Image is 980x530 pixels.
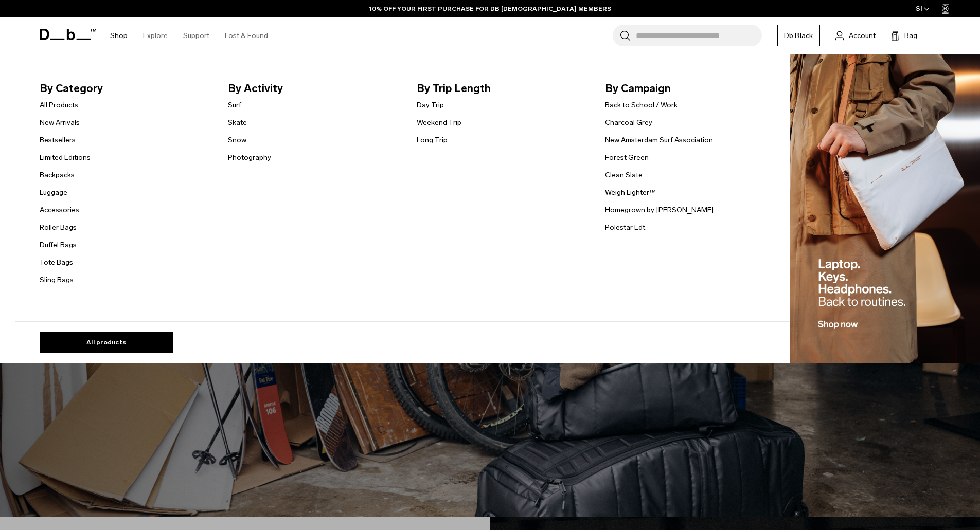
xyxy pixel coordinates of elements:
[40,240,77,250] a: Duffel Bags
[605,100,678,111] a: Back to School / Work
[40,257,73,268] a: Tote Bags
[417,100,444,111] a: Day Trip
[40,152,91,163] a: Limited Editions
[417,135,448,145] a: Long Trip
[904,30,917,41] span: Bag
[143,17,168,54] a: Explore
[417,80,589,97] span: By Trip Length
[40,205,79,215] a: Accessories
[605,135,713,145] a: New Amsterdam Surf Association
[605,187,656,198] a: Weigh Lighter™
[605,80,777,97] span: By Campaign
[40,170,75,180] a: Backpacks
[605,117,652,128] a: Charcoal Grey
[40,135,76,145] a: Bestsellers
[40,80,212,97] span: By Category
[40,100,78,111] a: All Products
[225,17,268,54] a: Lost & Found
[40,187,67,198] a: Luggage
[228,135,246,145] a: Snow
[40,117,80,128] a: New Arrivals
[605,205,714,215] a: Homegrown by [PERSON_NAME]
[849,30,876,41] span: Account
[605,222,647,233] a: Polestar Edt.
[228,152,271,163] a: Photography
[228,117,247,128] a: Skate
[369,4,611,13] a: 10% OFF YOUR FIRST PURCHASE FOR DB [DEMOGRAPHIC_DATA] MEMBERS
[40,275,74,285] a: Sling Bags
[835,29,876,42] a: Account
[605,152,649,163] a: Forest Green
[183,17,209,54] a: Support
[417,117,461,128] a: Weekend Trip
[40,222,77,233] a: Roller Bags
[110,17,128,54] a: Shop
[102,17,276,54] nav: Main Navigation
[777,25,820,46] a: Db Black
[228,100,241,111] a: Surf
[228,80,400,97] span: By Activity
[605,170,643,180] a: Clean Slate
[891,29,917,42] button: Bag
[40,332,173,353] a: All products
